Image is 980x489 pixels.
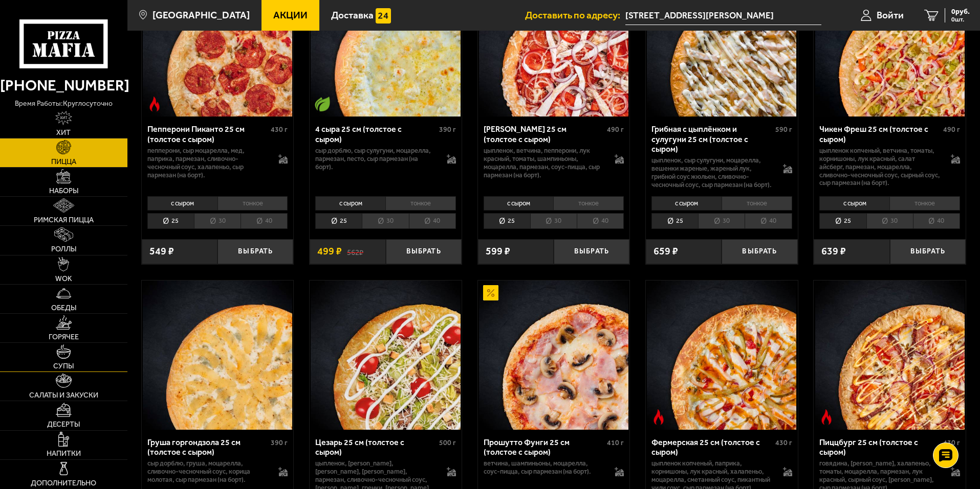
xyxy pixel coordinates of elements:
li: с сыром [651,196,722,211]
span: Войти [877,10,904,20]
button: Выбрать [554,239,629,264]
p: цыпленок копченый, ветчина, томаты, корнишоны, лук красный, салат айсберг, пармезан, моцарелла, с... [819,147,941,188]
div: Прошутто Фунги 25 см (толстое с сыром) [484,437,605,457]
li: 30 [866,213,913,229]
li: 25 [315,213,362,229]
span: 430 г [271,125,288,134]
img: Фермерская 25 см (толстое с сыром) [647,281,796,430]
li: с сыром [484,196,554,211]
p: сыр дорблю, груша, моцарелла, сливочно-чесночный соус, корица молотая, сыр пармезан (на борт). [147,459,269,484]
li: тонкое [722,196,792,211]
li: тонкое [385,196,456,211]
li: 40 [409,213,456,229]
span: 499 ₽ [317,246,342,257]
img: Цезарь 25 см (толстое с сыром) [311,281,460,430]
span: 490 г [607,125,624,134]
li: 40 [577,213,624,229]
a: Острое блюдоФермерская 25 см (толстое с сыром) [646,281,798,430]
span: Горячее [49,334,79,341]
button: Выбрать [890,239,966,264]
li: 25 [484,213,530,229]
img: Акционный [483,285,498,300]
img: Прошутто Фунги 25 см (толстое с сыром) [479,281,628,430]
li: 30 [698,213,745,229]
span: 549 ₽ [149,246,174,257]
span: 0 шт. [951,16,970,22]
span: 500 г [439,438,456,447]
img: Острое блюдо [651,409,666,425]
img: Пиццбург 25 см (толстое с сыром) [815,281,965,430]
li: 30 [530,213,577,229]
button: Выбрать [722,239,797,264]
span: 639 ₽ [821,246,846,257]
span: 659 ₽ [654,246,678,257]
button: Выбрать [386,239,462,264]
a: Острое блюдоПиццбург 25 см (толстое с сыром) [814,281,966,430]
span: Наборы [49,188,78,195]
span: Роллы [51,246,76,253]
span: Дополнительно [31,480,96,487]
img: Груша горгондзола 25 см (толстое с сыром) [143,281,292,430]
span: Акции [273,10,308,20]
li: 40 [913,213,960,229]
input: Ваш адрес доставки [625,6,821,25]
s: 562 ₽ [347,246,363,257]
li: 25 [819,213,866,229]
img: Острое блюдо [819,409,834,425]
img: Вегетарианское блюдо [315,97,330,112]
button: Выбрать [217,239,293,264]
span: Супы [53,363,74,370]
span: 390 г [439,125,456,134]
li: 40 [241,213,288,229]
span: 430 г [775,438,792,447]
div: Цезарь 25 см (толстое с сыром) [315,437,437,457]
img: 15daf4d41897b9f0e9f617042186c801.svg [376,8,391,24]
span: Десерты [47,421,80,428]
div: Груша горгондзола 25 см (толстое с сыром) [147,437,269,457]
li: с сыром [819,196,889,211]
span: 410 г [607,438,624,447]
span: Доставить по адресу: [525,10,625,20]
div: [PERSON_NAME] 25 см (толстое с сыром) [484,124,605,144]
a: Груша горгондзола 25 см (толстое с сыром) [142,281,294,430]
span: 430 г [943,438,960,447]
li: с сыром [147,196,217,211]
div: Пиццбург 25 см (толстое с сыром) [819,437,941,457]
span: 390 г [271,438,288,447]
span: Обеды [51,305,76,312]
li: тонкое [217,196,288,211]
div: Чикен Фреш 25 см (толстое с сыром) [819,124,941,144]
span: Римская пицца [34,217,94,224]
p: пепперони, сыр Моцарелла, мед, паприка, пармезан, сливочно-чесночный соус, халапеньо, сыр пармеза... [147,147,269,179]
span: 590 г [775,125,792,134]
p: цыпленок, ветчина, пепперони, лук красный, томаты, шампиньоны, моцарелла, пармезан, соус-пицца, с... [484,147,605,179]
span: 490 г [943,125,960,134]
span: 599 ₽ [486,246,510,257]
div: Грибная с цыплёнком и сулугуни 25 см (толстое с сыром) [651,124,773,153]
span: WOK [55,275,72,283]
li: тонкое [889,196,960,211]
span: Хит [56,129,71,136]
p: ветчина, шампиньоны, моцарелла, соус-пицца, сыр пармезан (на борт). [484,459,605,476]
span: Пицца [51,158,76,166]
div: 4 сыра 25 см (толстое с сыром) [315,124,437,144]
span: [GEOGRAPHIC_DATA] [153,10,250,20]
a: АкционныйПрошутто Фунги 25 см (толстое с сыром) [478,281,630,430]
li: тонкое [553,196,624,211]
span: Напитки [47,450,81,457]
span: Салаты и закуски [29,392,98,399]
div: Фермерская 25 см (толстое с сыром) [651,437,773,457]
li: 40 [745,213,792,229]
li: 25 [651,213,698,229]
li: с сыром [315,196,385,211]
p: цыпленок, сыр сулугуни, моцарелла, вешенки жареные, жареный лук, грибной соус Жюльен, сливочно-че... [651,156,773,189]
li: 30 [362,213,408,229]
span: Доставка [331,10,374,20]
div: Пепперони Пиканто 25 см (толстое с сыром) [147,124,269,144]
li: 30 [194,213,241,229]
img: Острое блюдо [147,97,162,112]
a: Цезарь 25 см (толстое с сыром) [310,281,462,430]
p: сыр дорблю, сыр сулугуни, моцарелла, пармезан, песто, сыр пармезан (на борт). [315,147,437,171]
li: 25 [147,213,194,229]
span: 0 руб. [951,8,970,15]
